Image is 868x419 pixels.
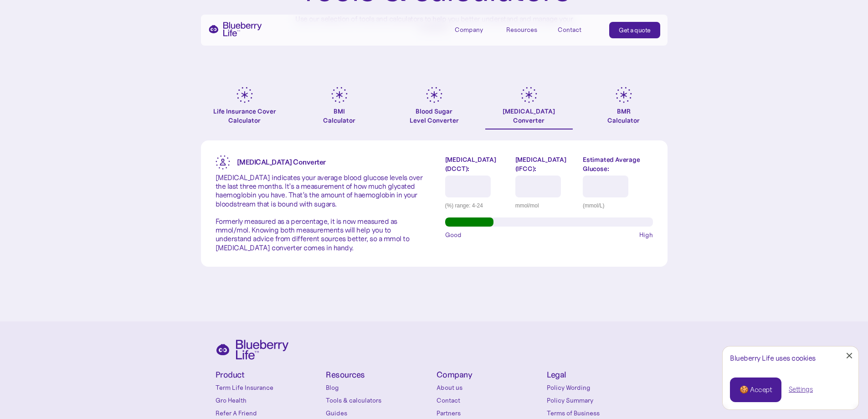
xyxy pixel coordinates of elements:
span: Good [445,230,462,239]
div: Blueberry Life uses cookies [730,354,851,362]
a: Partners [437,409,543,418]
div: (mmol/L) [583,201,652,210]
a: BMRCalculator [580,87,668,129]
div: mmol/mol [515,201,576,210]
a: Settings [789,385,813,394]
div: Blood Sugar Level Converter [410,107,459,125]
div: [MEDICAL_DATA] Converter [503,107,555,125]
div: (%) range: 4-24 [445,201,508,210]
div: Company [455,26,483,34]
div: BMI Calculator [323,107,355,125]
a: Guides [326,409,432,418]
a: Tools & calculators [326,396,432,405]
a: Term Life Insurance [216,383,322,392]
div: Resources [506,22,547,37]
div: Resources [506,26,537,34]
h4: Product [216,371,322,379]
label: [MEDICAL_DATA] (IFCC): [515,155,576,173]
a: BMICalculator [296,87,383,129]
div: Life Insurance Cover Calculator [201,107,288,125]
a: Terms of Business [547,409,653,418]
strong: [MEDICAL_DATA] Converter [237,157,326,166]
a: Blood SugarLevel Converter [390,87,478,129]
a: Blog [326,383,432,392]
h4: Company [437,371,543,379]
a: home [208,22,262,36]
a: Gro Health [216,396,322,405]
a: 🍪 Accept [730,378,781,402]
a: [MEDICAL_DATA]Converter [485,87,573,129]
h4: Resources [326,371,432,379]
div: Company [455,22,496,37]
label: [MEDICAL_DATA] (DCCT): [445,155,508,173]
a: Contact [437,396,543,405]
div: 🍪 Accept [740,385,772,395]
a: Close Cookie Popup [840,347,858,365]
a: Contact [558,22,599,37]
a: Policy Summary [547,396,653,405]
span: High [639,230,653,239]
a: Get a quote [609,22,660,38]
h4: Legal [547,371,653,379]
div: Get a quote [619,26,651,35]
a: About us [437,383,543,392]
label: Estimated Average Glucose: [583,155,652,173]
div: Contact [558,26,581,34]
a: Refer A Friend [216,409,322,418]
p: [MEDICAL_DATA] indicates your average blood glucose levels over the last three months. It’s a mea... [216,173,423,252]
a: Policy Wording [547,383,653,392]
a: Life Insurance Cover Calculator [201,87,288,129]
div: BMR Calculator [607,107,640,125]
